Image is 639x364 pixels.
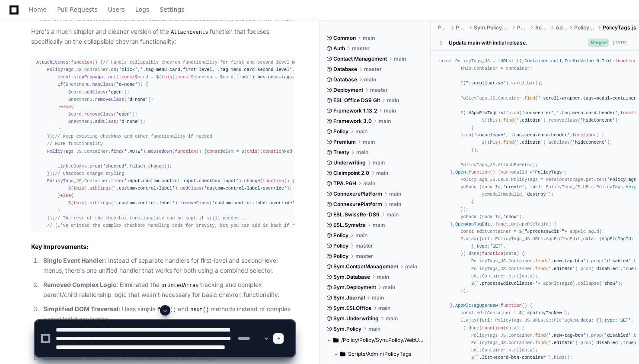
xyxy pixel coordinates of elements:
[43,304,295,324] p: : Uses simple and methods instead of complex parent/child navigation.
[295,178,300,184] span: if
[476,244,487,249] span: type
[538,96,639,101] span: '.scroll-wrapper.tags-modal-container'
[535,266,546,271] span: find
[135,7,149,12] span: Logs
[160,282,200,290] code: printedArray
[103,60,305,65] span: // Handle collapsible chevron functionality for first and second level menus
[503,214,519,219] span: 'show'
[363,35,375,42] span: main
[594,266,620,271] span: 'disabled'
[244,178,260,184] span: change
[178,74,191,80] span: const
[517,24,528,31] span: Policy
[333,45,345,52] span: Auth
[384,107,396,114] span: main
[36,60,68,65] span: AttachEvents
[180,200,210,206] span: removeClass
[43,256,295,276] p: : Instead of separate handlers for first-level and second-level menus, there's one unified handle...
[47,178,74,184] span: PolicyTags
[84,112,114,117] span: removeClass
[333,211,380,218] span: ESL.SwissRe-DS9
[556,110,618,116] span: '.tag-menu-card-header'
[84,90,105,95] span: addClass
[333,201,382,208] span: ConnexurePlatform
[377,274,389,280] span: main
[363,180,375,187] span: main
[333,87,363,93] span: Deployment
[236,74,247,80] span: find
[204,186,287,191] span: 'custom-control-label-override'
[116,112,132,117] span: 'open'
[581,118,615,123] span: 'hideContent'
[43,257,105,264] strong: Single Event Handler
[378,305,390,312] span: main
[84,67,108,72] span: Container
[124,149,143,154] span: '.MUTE'
[333,305,371,312] span: Sym.ESLOffice
[130,164,143,169] span: false
[615,58,636,64] span: function
[58,82,63,87] span: if
[333,222,366,229] span: ESL.Symetra
[519,222,549,227] span: appPlcTagId
[583,236,594,242] span: data
[57,7,97,12] span: Pull Requests
[501,58,511,64] span: URLs
[333,274,370,280] span: Sym.Database
[127,97,148,102] span: 'd-none'
[333,149,349,156] span: Treaty
[389,201,401,208] span: main
[111,67,116,72] span: on
[449,39,527,46] div: Update main with initial release.
[333,232,348,239] span: Policy
[503,140,514,145] span: find
[36,59,290,229] div: : ( ) { _JS. . ( , , ( ) { event. (); $card = $( ); $chevron = $card. ( ); $nextMenu = $card. ();...
[490,244,503,249] span: 'GET'
[119,119,140,124] span: 'd-none'
[524,58,548,64] span: Container
[455,170,466,175] span: Open
[333,263,398,270] span: Sym.ContactManagement
[333,190,382,197] span: ConnexurePlatform
[364,66,382,73] span: master
[551,58,562,64] span: null
[333,97,380,104] span: ESL Office DS9 Git
[47,141,103,146] span: // MUTE functionality
[160,7,184,12] span: Settings
[47,149,74,154] span: PolicyTags
[482,251,503,256] span: function
[31,242,295,251] h2: Key Improvements:
[474,24,510,31] span: Sym.Policy.WebUI
[517,118,543,123] span: '.editBtn'
[111,178,122,184] span: find
[466,110,509,116] span: '#AppPlcTagList'
[524,192,548,197] span: 'destroy'
[364,76,376,83] span: main
[370,87,388,93] span: master
[549,266,575,271] span: '.editBtn'
[89,186,111,191] span: siblings
[73,74,113,80] span: stopPropagation
[394,55,406,62] span: main
[356,149,368,156] span: main
[352,45,370,52] span: master
[207,149,220,154] span: const
[84,178,108,184] span: Container
[71,60,92,65] span: function
[60,193,71,198] span: else
[148,149,172,154] span: mousedown
[121,74,135,80] span: const
[333,35,356,42] span: Common
[43,280,295,300] p: : Eliminated the tracking and complex parent/child relationship logic that wasn't necessary for b...
[95,97,125,102] span: removeClass
[389,190,401,197] span: main
[60,104,71,110] span: else
[572,140,607,145] span: 'hideContent'
[604,258,631,264] span: 'disabled'
[43,281,116,288] strong: Removed Complex Logic
[379,118,391,125] span: main
[549,258,586,264] span: '.new-tag-btn'
[124,178,239,184] span: 'input.custom-control-input.checkbox-input'
[108,7,125,12] span: Users
[47,67,74,72] span: PolicyTags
